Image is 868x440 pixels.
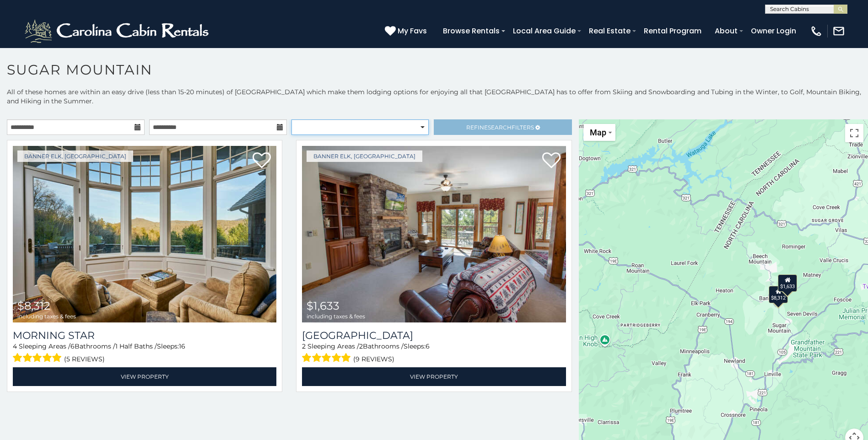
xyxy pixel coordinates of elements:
[23,17,213,45] img: White-1-2.png
[385,25,429,37] a: My Favs
[307,313,365,319] span: including taxes & fees
[398,25,427,37] span: My Favs
[13,342,276,365] div: Sleeping Areas / Bathrooms / Sleeps:
[253,151,271,171] a: Add to favorites
[302,146,566,322] a: Bearfoot Lodge $1,633 including taxes & fees
[302,329,566,342] h3: Bearfoot Lodge
[466,124,534,131] span: Refine Filters
[13,329,276,342] a: Morning Star
[13,146,276,322] img: Morning Star
[307,150,422,162] a: Banner Elk, [GEOGRAPHIC_DATA]
[17,150,133,162] a: Banner Elk, [GEOGRAPHIC_DATA]
[590,128,606,137] span: Map
[488,124,512,131] span: Search
[583,124,615,141] button: Change map style
[13,367,276,386] a: View Property
[584,23,635,39] a: Real Estate
[508,23,580,39] a: Local Area Guide
[845,124,863,142] button: Toggle fullscreen view
[17,313,76,319] span: including taxes & fees
[639,23,706,39] a: Rental Program
[302,342,306,350] span: 2
[542,151,561,171] a: Add to favorites
[769,286,788,303] div: $8,312
[70,342,75,350] span: 6
[179,342,185,350] span: 16
[810,25,823,38] img: phone-regular-white.png
[832,25,845,38] img: mail-regular-white.png
[438,23,504,39] a: Browse Rentals
[302,146,566,322] img: Bearfoot Lodge
[17,299,50,312] span: $8,312
[302,329,566,342] a: [GEOGRAPHIC_DATA]
[302,342,566,365] div: Sleeping Areas / Bathrooms / Sleeps:
[13,146,276,322] a: Morning Star $8,312 including taxes & fees
[778,274,797,292] div: $1,633
[302,367,566,386] a: View Property
[710,23,742,39] a: About
[359,342,363,350] span: 2
[115,342,157,350] span: 1 Half Baths /
[353,353,394,365] span: (9 reviews)
[434,119,571,135] a: RefineSearchFilters
[64,353,105,365] span: (5 reviews)
[307,299,340,312] span: $1,633
[746,23,801,39] a: Owner Login
[13,342,17,350] span: 4
[426,342,430,350] span: 6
